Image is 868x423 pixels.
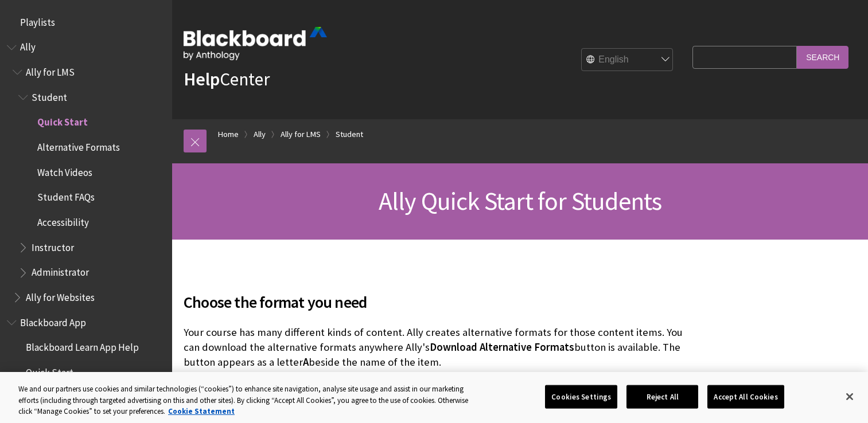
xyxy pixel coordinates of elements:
span: Choose the format you need [184,290,687,314]
a: Home [218,127,239,142]
select: Site Language Selector [582,49,674,72]
span: Watch Videos [37,163,92,178]
span: Administrator [32,263,89,279]
a: More information about your privacy, opens in a new tab [168,406,235,416]
button: Close [837,384,862,409]
span: Ally for Websites [26,288,95,303]
div: We and our partners use cookies and similar technologies (“cookies”) to enhance site navigation, ... [18,383,477,417]
span: Quick Start [37,113,88,128]
span: Ally Quick Start for Students [379,185,662,217]
a: Ally [254,127,266,142]
span: Alternative Formats [37,138,120,153]
button: Reject All [626,385,698,409]
span: Blackboard App [20,313,86,328]
span: Blackboard Learn App Help [26,338,139,354]
a: HelpCenter [184,68,270,91]
input: Search [797,46,848,68]
strong: Help [184,68,220,91]
p: Your course has many different kinds of content. Ally creates alternative formats for those conte... [184,325,687,370]
span: Ally for LMS [26,62,75,78]
nav: Book outline for Playlists [7,13,165,32]
span: Playlists [20,13,55,28]
button: Cookies Settings [545,385,617,409]
span: Accessibility [37,213,89,228]
button: Accept All Cookies [707,385,784,409]
a: Ally for LMS [281,127,321,142]
nav: Book outline for Anthology Ally Help [7,38,165,307]
span: Student FAQs [37,188,95,203]
img: Blackboard by Anthology [184,27,327,60]
span: Download Alternative Formats [430,340,574,354]
span: Student [32,88,67,103]
span: Ally [20,38,36,53]
span: Quick Start [26,363,73,378]
span: A [303,355,309,369]
a: Student [336,127,363,142]
span: Instructor [32,238,74,253]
